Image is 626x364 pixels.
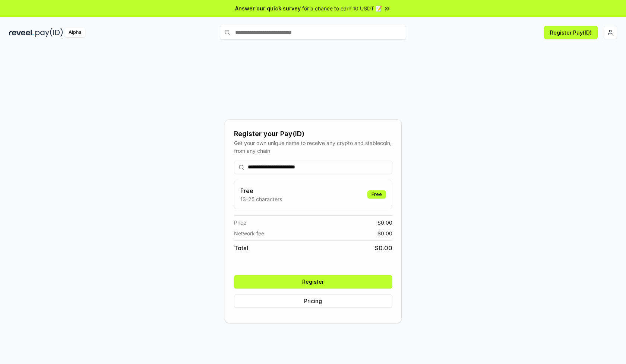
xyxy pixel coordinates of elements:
h3: Free [240,186,282,195]
p: 13-25 characters [240,195,282,203]
button: Register Pay(ID) [544,26,598,39]
img: reveel_dark [9,28,34,37]
div: Free [367,190,386,199]
span: Network fee [234,229,264,237]
span: Answer our quick survey [235,4,301,12]
button: Pricing [234,294,392,308]
span: $ 0.00 [375,244,392,252]
span: Total [234,244,248,252]
span: for a chance to earn 10 USDT 📝 [302,4,382,12]
div: Register your Pay(ID) [234,129,392,139]
span: Price [234,219,246,226]
span: $ 0.00 [377,219,392,226]
span: $ 0.00 [377,229,392,237]
div: Alpha [64,28,85,37]
img: pay_id [35,28,63,37]
button: Register [234,275,392,289]
div: Get your own unique name to receive any crypto and stablecoin, from any chain [234,139,392,155]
